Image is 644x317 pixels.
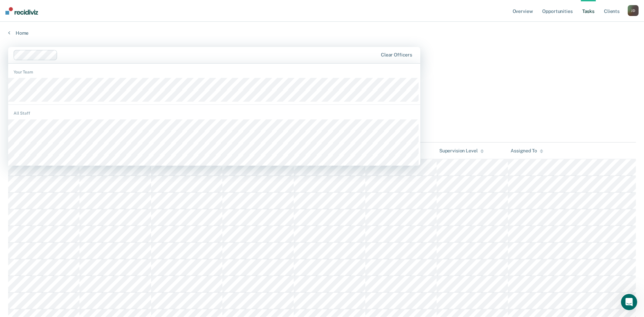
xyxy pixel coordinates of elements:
[8,69,420,75] div: Your Team
[381,52,412,58] div: Clear officers
[628,5,639,16] div: J D
[5,7,38,15] img: Recidiviz
[511,148,543,154] div: Assigned To
[628,5,639,16] button: JD
[439,148,484,154] div: Supervision Level
[8,30,636,36] a: Home
[621,294,637,310] iframe: Intercom live chat
[8,110,420,116] div: All Staff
